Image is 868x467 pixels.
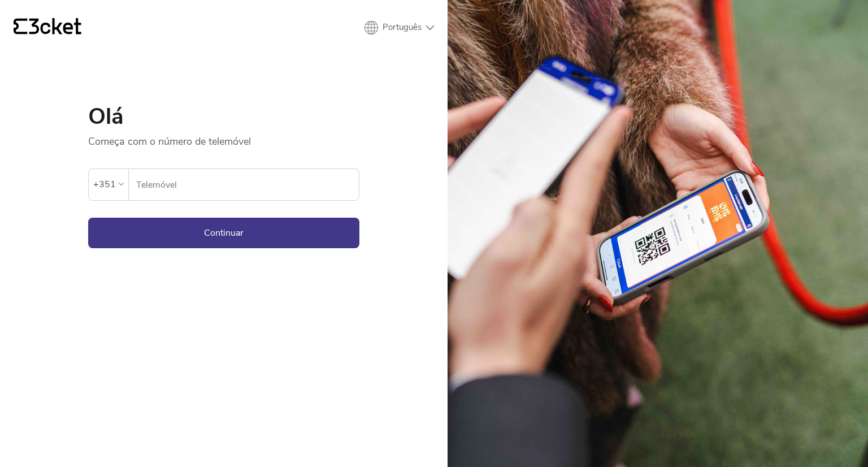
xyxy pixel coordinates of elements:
h1: Olá [88,105,359,128]
g: {' '} [14,19,27,34]
label: Telemóvel [129,169,359,201]
button: Continuar [88,218,359,248]
input: Telemóvel [136,169,359,200]
p: Começa com o número de telemóvel [88,128,359,148]
a: {' '} [14,18,81,37]
div: +351 [93,176,116,193]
